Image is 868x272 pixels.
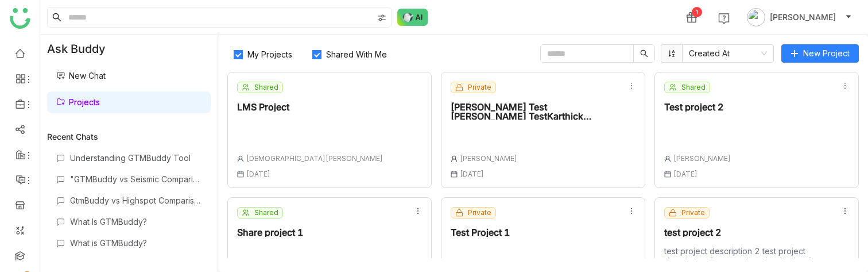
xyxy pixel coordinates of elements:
nz-select-item: Created At [689,45,767,62]
div: Test project 2 [664,102,731,112]
div: GtmBuddy vs Highspot Comparison [70,196,201,205]
span: Private [468,82,491,93]
div: What is GTMBuddy? [70,238,201,248]
span: My Projects [243,49,297,59]
button: New Project [781,44,859,63]
img: avatar [747,8,765,26]
div: Share project 1 [237,228,303,237]
div: Understanding GTMBuddy Tool [70,153,201,163]
span: Private [468,208,491,218]
span: [DATE] [673,170,697,178]
div: 1 [692,7,702,17]
button: [PERSON_NAME] [745,8,854,26]
span: Shared With Me [321,49,392,59]
a: New Chat [56,71,106,81]
div: test project description 2 test project description 2 test project description 2 [664,246,832,266]
img: help.svg [718,13,730,24]
span: Shared [681,82,706,93]
span: [PERSON_NAME] [673,154,731,163]
div: Test Project 1 [451,228,517,237]
span: [DATE] [460,170,484,178]
div: "GTMBuddy vs Seismic Comparison" [70,174,201,184]
span: [PERSON_NAME] [460,154,517,163]
span: Shared [254,208,278,218]
div: test project 2 [664,228,832,237]
div: Recent Chats [47,132,211,141]
span: Private [681,208,705,218]
span: [PERSON_NAME] [770,11,836,24]
a: Projects [56,97,100,107]
img: logo [10,8,30,29]
span: [DATE] [246,170,270,178]
img: ask-buddy-normal.svg [397,9,428,26]
div: LMS Project [237,102,383,112]
span: [DEMOGRAPHIC_DATA][PERSON_NAME] [246,154,383,163]
div: Ask Buddy [40,35,218,63]
span: Shared [254,82,278,93]
span: New Project [803,47,850,60]
img: search-type.svg [377,13,386,22]
div: [PERSON_NAME] Test [PERSON_NAME] TestKarthick TestKarthick TestKarthick Test [451,102,618,120]
div: What Is GTMBuddy? [70,217,201,227]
